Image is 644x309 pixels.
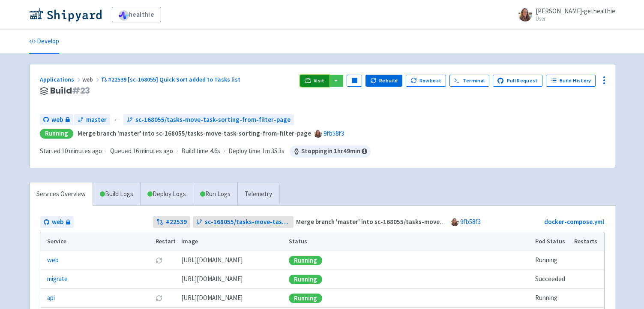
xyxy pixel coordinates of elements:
span: [DOMAIN_NAME][URL] [181,255,243,265]
a: Develop [29,30,59,54]
div: Running [40,129,73,139]
span: [PERSON_NAME]-gethealthie [536,7,615,15]
img: Shipyard logo [29,8,102,21]
button: Rowboat [406,75,446,87]
button: Pause [347,75,362,87]
a: Terminal [449,75,489,87]
span: web [51,115,63,125]
td: Running [532,251,571,270]
span: Stopping in 1 hr 49 min [290,145,371,158]
a: Pull Request [493,75,543,87]
span: sc-168055/tasks-move-task-sorting-from-filter-page [205,217,290,227]
span: Started [40,147,102,155]
time: 16 minutes ago [133,147,173,155]
th: Pod Status [532,232,571,251]
a: Build Logs [93,182,140,206]
span: Visit [314,77,325,84]
span: Build [50,86,90,96]
a: Telemetry [237,182,279,206]
a: #22539 [sc-168055] Quick Sort added to Tasks list [101,76,242,83]
a: web [40,114,73,126]
a: web [40,216,74,228]
span: # 23 [72,85,90,97]
div: Running [289,275,322,284]
a: healthie [112,7,161,22]
th: Restarts [571,232,604,251]
span: sc-168055/tasks-move-task-sorting-from-filter-page [135,115,291,125]
span: Deploy time [228,146,261,156]
strong: # 22539 [166,217,187,227]
th: Service [40,232,153,251]
a: Visit [300,75,329,87]
div: Running [289,294,322,303]
th: Image [178,232,286,251]
td: Running [532,289,571,308]
div: · · · [40,145,371,158]
th: Restart [153,232,179,251]
a: [PERSON_NAME]-gethealthie User [513,8,615,21]
button: Restart pod [156,257,162,264]
span: web [52,217,63,227]
a: api [47,293,55,303]
a: 9fb58f3 [460,218,481,226]
span: master [86,115,107,125]
a: Deploy Logs [140,182,193,206]
a: migrate [47,274,68,284]
a: docker-compose.yml [544,218,604,226]
span: ← [114,115,120,125]
a: Run Logs [193,182,237,206]
a: Services Overview [30,182,93,206]
time: 10 minutes ago [62,147,102,155]
button: Restart pod [156,295,162,302]
span: Build time [181,146,208,156]
a: web [47,255,59,265]
a: sc-168055/tasks-move-task-sorting-from-filter-page [193,216,294,228]
span: [DOMAIN_NAME][URL] [181,274,243,284]
a: #22539 [153,216,190,228]
span: web [82,76,101,83]
div: Running [289,256,322,265]
a: Applications [40,76,82,83]
a: 9fb58f3 [323,129,344,137]
th: Status [286,232,532,251]
span: [DOMAIN_NAME][URL] [181,293,243,303]
span: 4.6s [210,146,220,156]
strong: Merge branch 'master' into sc-168055/tasks-move-task-sorting-from-filter-page [78,129,311,137]
button: Rebuild [365,75,402,87]
span: Queued [110,147,173,155]
a: Build History [546,75,596,87]
td: Succeeded [532,270,571,289]
a: sc-168055/tasks-move-task-sorting-from-filter-page [123,114,294,126]
a: master [74,114,110,126]
span: 1m 35.3s [262,146,285,156]
small: User [536,16,615,21]
strong: Merge branch 'master' into sc-168055/tasks-move-task-sorting-from-filter-page [296,218,530,226]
